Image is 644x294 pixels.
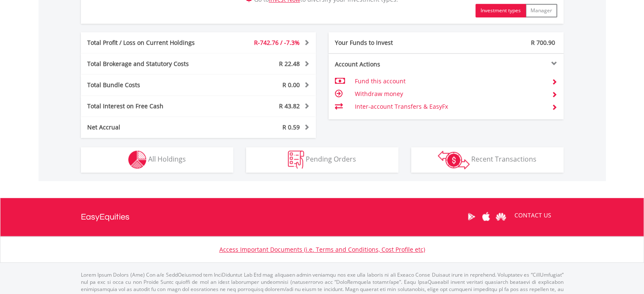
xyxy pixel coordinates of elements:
[81,198,130,236] a: EasyEquities
[81,147,233,173] button: All Holdings
[329,60,446,69] div: Account Actions
[282,123,300,131] span: R 0.59
[438,151,470,169] img: transactions-zar-wht.png
[279,60,300,68] span: R 22.48
[531,38,555,47] span: R 700.90
[479,203,494,230] a: Apple
[279,102,300,110] span: R 43.82
[329,38,446,47] div: Your Funds to Invest
[81,123,218,132] div: Net Accrual
[282,81,300,89] span: R 0.00
[128,151,146,169] img: holdings-wht.png
[509,203,557,227] a: CONTACT US
[475,4,526,17] button: Investment types
[219,245,425,253] a: Access Important Documents (i.e. Terms and Conditions, Cost Profile etc)
[148,154,186,164] span: All Holdings
[354,88,544,100] td: Withdraw money
[411,147,564,173] button: Recent Transactions
[354,100,544,113] td: Inter-account Transfers & EasyFx
[81,60,218,68] div: Total Brokerage and Statutory Costs
[288,151,304,169] img: pending_instructions-wht.png
[471,154,536,164] span: Recent Transactions
[306,154,356,164] span: Pending Orders
[464,203,479,230] a: Google Play
[525,4,557,17] button: Manager
[254,38,300,47] span: R-742.76 / -7.3%
[81,38,218,47] div: Total Profit / Loss on Current Holdings
[354,75,544,88] td: Fund this account
[494,203,509,230] a: Huawei
[81,102,218,110] div: Total Interest on Free Cash
[81,81,218,89] div: Total Bundle Costs
[246,147,398,173] button: Pending Orders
